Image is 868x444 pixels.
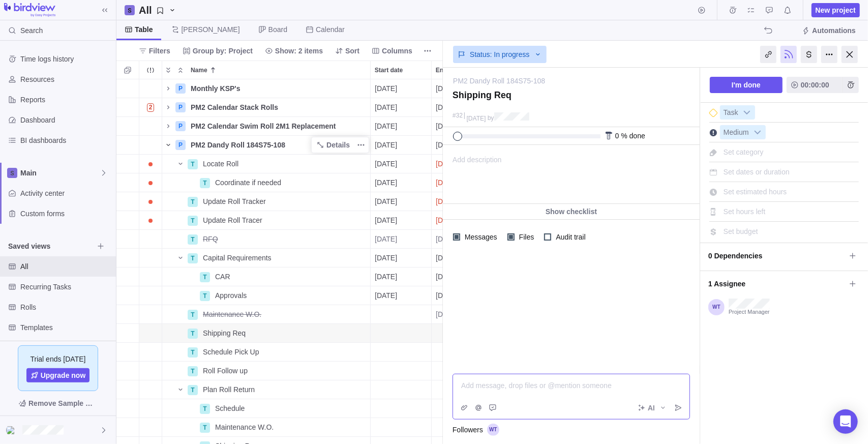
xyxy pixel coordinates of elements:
div: PM2 Calendar Swim Roll 2M1 Replacement [187,117,370,135]
div: Approvals [211,286,370,305]
span: Show: 2 items [275,46,323,56]
img: Show [6,426,18,434]
div: Maintenance W.O. [211,418,370,436]
span: Recurring Tasks [20,282,112,292]
span: Templates [20,322,112,333]
div: Start date [371,61,431,79]
div: Start date [371,211,432,230]
span: Attach file [457,401,471,415]
span: Set budget [724,227,758,235]
div: T [188,253,198,263]
div: Close [842,46,858,63]
span: Reports [20,95,112,105]
div: RFQ [199,230,370,248]
div: End date [432,79,493,98]
span: I'm done [732,79,761,91]
span: Time logs [726,3,740,17]
div: This is a milestone [709,109,717,117]
span: Custom forms [20,209,112,219]
span: New project [816,5,856,15]
span: Followers [453,425,483,435]
div: T [200,291,210,301]
span: Details [312,138,354,152]
span: Set estimated hours [724,188,787,196]
div: Trouble indication [139,343,162,362]
span: Capital Requirements [203,253,272,263]
span: Task [721,106,741,120]
span: Maintenance W.O. [215,422,274,432]
div: Trouble indication [139,173,162,192]
span: Automations [812,25,856,36]
div: More actions [821,46,837,63]
span: Status: In progress [470,49,530,60]
div: Task [720,105,755,120]
div: T [188,329,198,339]
span: by [488,115,494,122]
div: Copy link [760,46,776,63]
div: highlight [432,155,492,173]
div: Start date [371,286,432,305]
div: Shipping Req [199,324,370,342]
div: Start date [371,173,432,192]
div: highlight [432,211,492,229]
span: [DATE] [436,159,458,169]
div: End date [432,418,493,437]
div: Schedule [211,399,370,418]
span: Calendar [316,24,345,35]
span: Request approval [486,401,500,415]
div: PM2 Dandy Roll 184S75-108 [187,136,370,154]
span: 0 [615,132,619,140]
div: Trouble indication [139,362,162,380]
span: Plan Roll Return [203,384,255,395]
div: Name [162,305,371,324]
span: Medium [721,126,752,140]
div: Coordinate if needed [211,173,370,192]
span: [DATE] [436,177,458,188]
span: Maintenance W.O. [203,309,261,319]
span: Board [268,24,287,35]
div: Start date [371,305,432,324]
span: 2 [147,103,155,112]
span: PM2 Calendar Stack Rolls [191,102,278,112]
div: P [175,140,186,150]
span: [DATE] [375,140,397,150]
div: Name [162,399,371,418]
div: T [200,272,210,282]
span: Schedule [215,403,245,413]
span: Locate Roll [203,159,238,169]
a: Upgrade now [26,368,90,382]
div: Name [162,155,371,173]
a: My assignments [744,8,758,16]
span: More actions [354,138,368,152]
span: Update Roll Tracer [203,215,262,225]
span: Remove Sample Data [28,397,98,409]
div: Name [162,230,371,249]
div: Trouble indication [139,98,162,117]
div: T [188,234,198,245]
div: T [200,404,210,414]
span: All [135,3,181,17]
div: Schedule Pick Up [199,343,370,361]
div: Start date [371,136,432,155]
div: End date [432,380,493,399]
div: Start date [371,155,432,173]
div: Start date [371,192,432,211]
div: End date [432,268,493,286]
a: PM2 Dandy Roll 184S75-108 [453,76,545,86]
span: Schedule Pick Up [203,347,259,357]
div: highlight [432,173,492,192]
div: Start date [371,98,432,117]
div: End date [432,362,493,380]
span: [DATE] [436,196,458,206]
span: [DATE] [375,215,397,225]
span: Monthly KSP's [191,83,240,94]
div: End date [432,399,493,418]
span: Filters [149,46,170,56]
span: Expand [162,63,174,77]
span: Set hours left [724,208,766,216]
span: Messages [460,230,499,244]
span: Group by: Project [193,46,253,56]
div: Name [162,98,371,117]
span: Add description [443,145,502,203]
span: [DATE] [436,272,458,282]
